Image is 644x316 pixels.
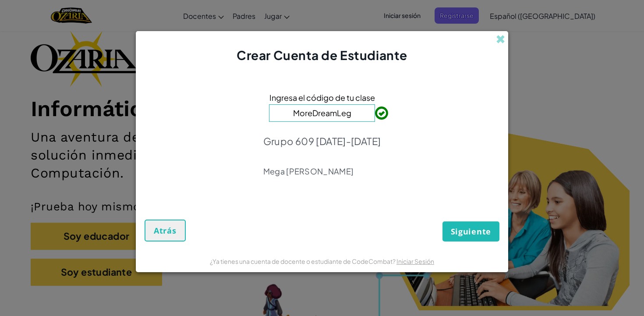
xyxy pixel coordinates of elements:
p: Mega [PERSON_NAME] [263,166,381,177]
a: Iniciar Sesión [396,257,434,265]
span: Ingresa el código de tu clase [269,91,375,104]
span: ¿Ya tienes una cuenta de docente o estudiante de CodeCombat? [210,257,396,265]
button: Atrás [145,220,186,241]
span: Crear Cuenta de Estudiante [237,47,407,63]
span: Atrás [154,225,177,236]
button: Siguiente [442,221,499,241]
p: Grupo 609 [DATE]-[DATE] [263,135,381,147]
span: Siguiente [451,226,491,237]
